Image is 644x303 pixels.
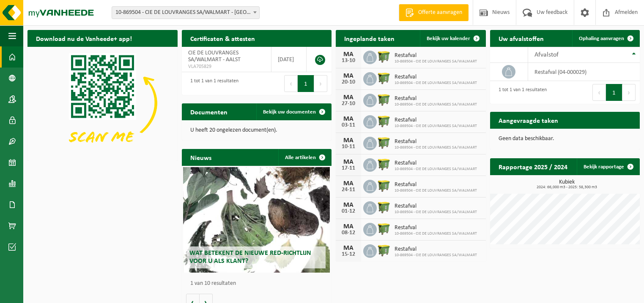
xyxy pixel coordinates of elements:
span: Offerte aanvragen [416,8,464,17]
a: Bekijk rapportage [577,158,639,175]
div: MA [340,137,357,144]
span: 10-869504 - CIE DE LOUVRANGES SA/WALMART [395,145,477,150]
img: WB-1100-HPE-GN-51 [377,243,391,257]
span: 10-869504 - CIE DE LOUVRANGES SA/WALMART [395,59,477,64]
h2: Download nu de Vanheede+ app! [27,30,140,46]
span: Restafval [395,52,477,59]
span: Restafval [395,74,477,81]
p: Geen data beschikbaar. [499,136,632,142]
div: 27-10 [340,101,357,107]
a: Alle artikelen [278,149,331,166]
div: 24-11 [340,187,357,193]
span: Restafval [395,160,477,167]
span: Bekijk uw kalender [427,36,470,41]
div: 13-10 [340,58,357,64]
h2: Rapportage 2025 / 2024 [490,158,576,175]
img: Download de VHEPlus App [27,47,178,159]
span: Restafval [395,117,477,124]
img: WB-1100-HPE-GN-51 [377,135,391,150]
a: Bekijk uw kalender [420,30,485,47]
span: 10-869504 - CIE DE LOUVRANGES SA/WALMART [395,81,477,86]
span: Wat betekent de nieuwe RED-richtlijn voor u als klant? [189,250,311,265]
div: MA [340,180,357,187]
span: Bekijk uw documenten [263,109,316,115]
td: restafval (04-000029) [528,63,640,81]
img: WB-1100-HPE-GN-51 [377,222,391,236]
img: WB-1100-HPE-GN-51 [377,179,391,193]
span: Restafval [395,203,477,210]
span: Restafval [395,181,477,188]
img: WB-1100-HPE-GN-51 [377,71,391,85]
span: 10-869504 - CIE DE LOUVRANGES SA/WALMART [395,253,477,258]
img: WB-1100-HPE-GN-51 [377,92,391,107]
button: 1 [606,84,622,101]
h2: Documenten [182,103,236,120]
h2: Uw afvalstoffen [490,30,552,46]
a: Ophaling aanvragen [572,30,639,47]
span: Restafval [395,225,477,231]
span: 10-869504 - CIE DE LOUVRANGES SA/WALMART [395,102,477,107]
button: Previous [592,84,606,101]
div: MA [340,94,357,101]
img: WB-1100-HPE-GN-51 [377,49,391,64]
img: WB-1100-HPE-GN-51 [377,157,391,171]
span: Restafval [395,246,477,253]
div: 03-11 [340,122,357,128]
p: U heeft 20 ongelezen document(en). [190,127,323,133]
div: 08-12 [340,230,357,236]
span: 10-869504 - CIE DE LOUVRANGES SA/WALMART - AALST [112,7,259,19]
button: 1 [298,75,314,92]
div: MA [340,116,357,122]
span: 10-869504 - CIE DE LOUVRANGES SA/WALMART [395,124,477,129]
div: 1 tot 1 van 1 resultaten [186,74,238,93]
span: 10-869504 - CIE DE LOUVRANGES SA/WALMART [395,210,477,215]
div: MA [340,223,357,230]
div: MA [340,73,357,79]
span: Restafval [395,138,477,145]
button: Previous [284,75,298,92]
div: 20-10 [340,79,357,85]
div: 10-11 [340,144,357,150]
div: MA [340,245,357,252]
div: 17-11 [340,165,357,171]
td: [DATE] [271,47,307,72]
div: MA [340,51,357,58]
span: CIE DE LOUVRANGES SA/WALMART - AALST [188,50,241,63]
span: 10-869504 - CIE DE LOUVRANGES SA/WALMART [395,188,477,193]
a: Wat betekent de nieuwe RED-richtlijn voor u als klant? [183,167,330,273]
span: 2024: 66,000 m3 - 2025: 58,300 m3 [494,185,640,189]
a: Offerte aanvragen [399,4,469,21]
span: 10-869504 - CIE DE LOUVRANGES SA/WALMART [395,231,477,236]
span: 10-869504 - CIE DE LOUVRANGES SA/WALMART - AALST [112,6,260,19]
p: 1 van 10 resultaten [190,281,328,287]
h2: Ingeplande taken [336,30,403,46]
div: 1 tot 1 van 1 resultaten [494,83,547,102]
a: Bekijk uw documenten [256,103,331,120]
img: WB-1100-HPE-GN-51 [377,200,391,214]
img: WB-1100-HPE-GN-51 [377,114,391,128]
span: Afvalstof [534,51,559,58]
div: 01-12 [340,208,357,214]
span: 10-869504 - CIE DE LOUVRANGES SA/WALMART [395,167,477,172]
h2: Aangevraagde taken [490,112,567,128]
div: MA [340,202,357,208]
h3: Kubiek [494,179,640,189]
h2: Certificaten & attesten [182,30,263,46]
div: MA [340,159,357,165]
div: 15-12 [340,252,357,257]
h2: Nieuws [182,149,220,165]
span: Restafval [395,95,477,102]
span: Ophaling aanvragen [579,36,624,41]
button: Next [314,75,327,92]
button: Next [622,84,636,101]
span: VLA705829 [188,63,265,70]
